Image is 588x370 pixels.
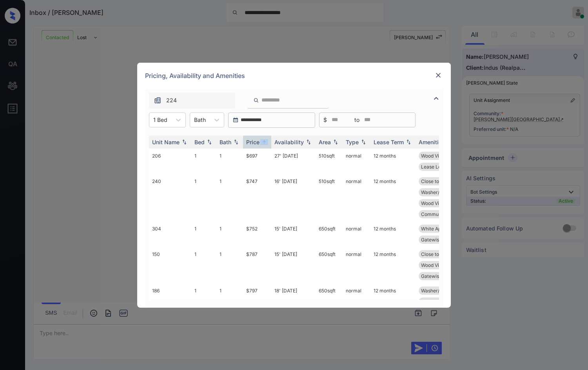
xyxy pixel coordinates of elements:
img: sorting [180,139,188,145]
td: 15' [DATE] [271,221,316,247]
span: White Appliance... [421,226,461,232]
td: 1 [191,247,216,283]
td: 240 [149,174,191,221]
td: $752 [243,221,271,247]
td: normal [343,149,370,174]
div: Bed [194,139,205,145]
td: normal [343,247,370,283]
img: icon-zuma [154,96,162,104]
img: close [434,71,442,79]
td: 1 [216,283,243,320]
td: 1 [191,149,216,174]
td: 15' [DATE] [271,247,316,283]
div: Pricing, Availability and Amenities [137,63,451,89]
td: 150 [149,247,191,283]
td: normal [343,174,370,221]
td: 12 months [370,283,416,320]
span: Close to [PERSON_NAME]... [421,178,482,184]
td: 186 [149,283,191,320]
td: normal [343,283,370,320]
td: $787 [243,247,271,283]
div: Amenities [419,139,445,145]
span: Gatewise [421,273,442,279]
div: Price [246,139,260,145]
span: Wood Vinyl Bed ... [421,153,460,159]
span: Wood Vinyl Dini... [421,299,459,305]
td: 1 [216,221,243,247]
td: 650 sqft [316,283,343,320]
img: sorting [232,139,240,145]
td: 12 months [370,174,416,221]
span: Wood Vinyl Dini... [421,200,459,206]
td: normal [343,221,370,247]
td: 1 [191,221,216,247]
td: 650 sqft [316,247,343,283]
td: 1 [216,174,243,221]
div: Type [346,139,359,145]
td: 1 [216,149,243,174]
span: Washer/Dryer Co... [421,288,463,294]
img: sorting [305,139,312,145]
span: Washer/Dryer Co... [421,189,463,195]
div: Area [319,139,331,145]
span: Community Fee [421,211,456,217]
td: 510 sqft [316,149,343,174]
td: $797 [243,283,271,320]
td: $697 [243,149,271,174]
div: Availability [274,139,304,145]
td: 650 sqft [316,221,343,247]
img: icon-zuma [432,94,441,103]
img: icon-zuma [253,97,259,104]
div: Lease Term [374,139,404,145]
img: sorting [332,139,339,145]
img: sorting [205,139,213,145]
td: 1 [191,174,216,221]
td: 18' [DATE] [271,283,316,320]
td: 510 sqft [316,174,343,221]
span: Gatewise [421,237,442,243]
td: 12 months [370,247,416,283]
span: to [354,116,359,124]
td: 12 months [370,149,416,174]
div: Bath [220,139,231,145]
span: Wood Vinyl Dini... [421,262,459,268]
img: sorting [260,139,268,145]
div: Unit Name [152,139,180,145]
span: Lease Lock [421,164,446,170]
td: 12 months [370,221,416,247]
td: 16' [DATE] [271,174,316,221]
td: $747 [243,174,271,221]
td: 27' [DATE] [271,149,316,174]
span: $ [323,116,327,124]
td: 1 [216,247,243,283]
img: sorting [405,139,412,145]
span: 224 [166,96,177,105]
td: 206 [149,149,191,174]
td: 304 [149,221,191,247]
img: sorting [359,139,367,145]
span: Close to [PERSON_NAME]... [421,251,482,257]
td: 1 [191,283,216,320]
